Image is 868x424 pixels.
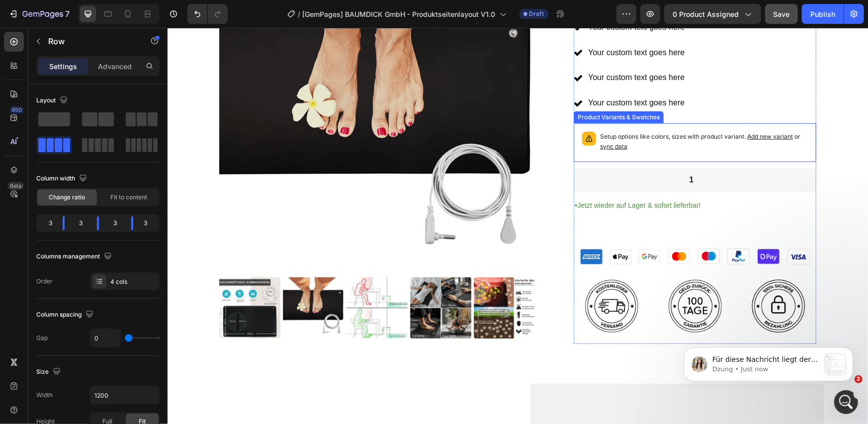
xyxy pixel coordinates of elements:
[810,9,835,19] div: Publish
[36,365,63,379] div: Size
[36,250,114,263] div: Columns management
[49,193,86,202] span: Change ratio
[303,9,496,19] span: [GemPages] BAUMDICK GmbH - Produktseitenlayout V1.0
[407,171,648,184] p: Jetzt wieder auf Lager & sofort lieferbar!
[73,216,89,230] div: 3
[49,61,77,72] p: Settings
[43,28,149,115] span: Für diese Nachricht liegt der Grund darin, dass Sie das Element „Produktvarianten“ verwenden, die...
[529,9,544,18] span: Draft
[669,328,868,397] iframe: Intercom notifications message
[406,220,649,238] img: gempages_578417178726892417-813cc326-6ce5-4885-a4d6-c6c42b0db6fa.png
[834,390,858,414] iframe: Intercom live chat
[7,182,24,190] div: Beta
[107,216,123,230] div: 3
[433,115,460,122] span: sync data
[110,193,147,202] span: Fit to content
[673,9,739,19] span: 0 product assigned
[664,4,761,24] button: 0 product assigned
[187,4,228,24] div: Undo/Redo
[9,106,24,114] div: 450
[774,10,790,18] span: Save
[855,375,863,383] span: 2
[36,391,53,400] div: Width
[433,104,640,124] p: Setup options like colors, sizes with product variant.
[65,8,70,20] p: 7
[4,4,74,24] button: 7
[419,41,519,59] div: Your custom text goes here
[406,191,649,217] button: In den Warenkorb
[419,67,519,84] div: Your custom text goes here
[168,28,868,424] iframe: To enrich screen reader interactions, please activate Accessibility in Grammarly extension settings
[90,329,120,347] input: Auto
[90,386,159,404] input: Auto
[36,172,89,185] div: Column width
[406,140,649,164] input: quantity
[802,4,844,24] button: Publish
[36,277,53,286] div: Order
[495,246,561,312] img: gempages_578417178726892417-b48266d6-971f-4eee-9700-046b0ba78c00.png
[36,334,48,342] div: Gap
[408,85,494,94] div: Product Variants & Swatches
[36,94,70,107] div: Layout
[578,246,644,312] img: gempages_578417178726892417-289483c6-b2ee-45f0-b350-d5a8f8aea1a5.png
[98,61,132,72] p: Advanced
[298,9,301,19] span: /
[411,246,477,312] img: gempages_578417178726892417-2112b64a-4d7b-419e-b81a-04ea8e80d5cb.png
[110,277,157,286] div: 4 cols
[36,308,95,322] div: Column spacing
[487,199,569,209] div: In den Warenkorb
[433,105,633,122] span: or
[48,35,133,47] p: Row
[407,173,410,181] span: •
[141,216,158,230] div: 3
[43,37,151,46] p: Message from Dzung, sent Just now
[580,105,625,112] span: Add new variant
[38,216,55,230] div: 3
[765,4,798,24] button: Save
